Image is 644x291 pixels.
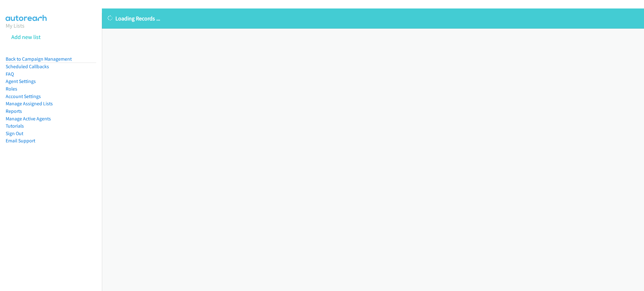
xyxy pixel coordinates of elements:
a: My Lists [6,22,25,29]
a: FAQ [6,71,14,77]
a: Back to Campaign Management [6,56,72,62]
a: Scheduled Callbacks [6,63,49,69]
p: Loading Records ... [108,14,638,23]
a: Sign Out [6,130,23,136]
a: Add new list [11,33,41,41]
a: Manage Assigned Lists [6,101,53,107]
a: Agent Settings [6,78,36,84]
a: Manage Active Agents [6,116,51,122]
a: Tutorials [6,123,24,129]
a: Email Support [6,138,35,144]
a: Account Settings [6,93,41,99]
a: Roles [6,86,17,92]
a: Reports [6,108,22,114]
